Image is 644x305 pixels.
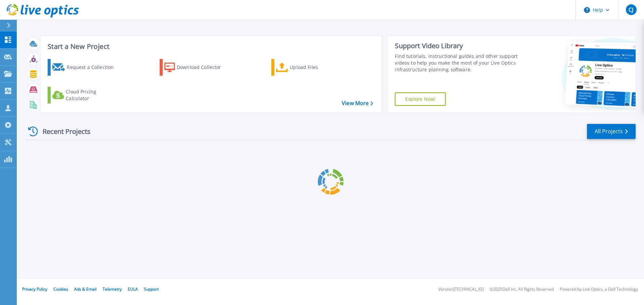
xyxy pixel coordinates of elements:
a: All Projects [587,124,636,139]
li: © 2025 Dell Inc. All Rights Reserved [490,287,554,292]
li: Version: [TECHNICAL_ID] [438,287,484,292]
div: Request a Collection [67,61,120,74]
a: Explore Now! [395,92,446,106]
a: View More [342,100,373,106]
a: Download Collector [160,59,234,76]
a: Support [144,286,159,292]
div: Download Collector [177,61,230,74]
a: Upload Files [271,59,346,76]
div: Find tutorials, instructional guides and other support videos to help you make the most of your L... [395,53,521,73]
a: Ads & Email [74,286,97,292]
a: Cloud Pricing Calculator [48,87,122,103]
a: Cookies [53,286,68,292]
h3: Start a New Project [48,43,373,50]
div: Upload Files [290,61,343,74]
span: CJ [629,7,633,12]
a: Telemetry [103,286,122,292]
li: Powered by Live Optics, a Dell Technology [560,287,638,292]
a: Request a Collection [48,59,122,76]
a: EULA [128,286,138,292]
div: Recent Projects [26,123,100,140]
a: Privacy Policy [22,286,47,292]
div: Support Video Library [395,42,521,50]
div: Cloud Pricing Calculator [66,88,119,102]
